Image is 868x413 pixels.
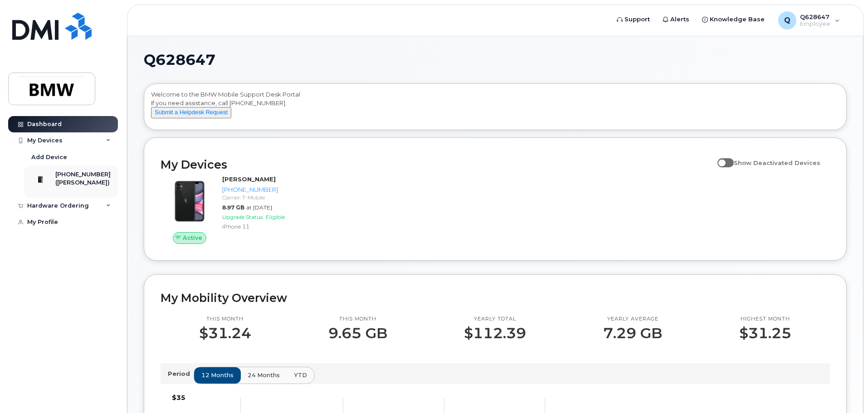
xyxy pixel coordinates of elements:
[161,175,320,244] a: Active[PERSON_NAME][PHONE_NUMBER]Carrier: T-Mobile8.97 GBat [DATE]Upgrade Status:EligibleiPhone 11
[172,394,185,402] tspan: $35
[739,325,791,341] p: $31.25
[183,233,202,242] span: Active
[464,316,526,323] p: Yearly total
[161,158,713,171] h2: My Devices
[222,175,276,183] strong: [PERSON_NAME]
[266,214,285,220] span: Eligible
[199,325,251,341] p: $31.24
[144,53,215,67] span: Q628647
[734,159,820,166] span: Show Deactivated Devices
[222,214,264,220] span: Upgrade Status:
[328,316,387,323] p: This month
[222,185,316,194] div: [PHONE_NUMBER]
[222,223,316,230] div: iPhone 11
[294,371,307,379] span: YTD
[248,371,280,379] span: 24 months
[151,107,231,118] button: Submit a Helpdesk Request
[168,180,211,223] img: iPhone_11.jpg
[222,204,244,211] span: 8.97 GB
[603,316,662,323] p: Yearly average
[829,374,861,406] iframe: Messenger Launcher
[603,325,662,341] p: 7.29 GB
[161,291,830,305] h2: My Mobility Overview
[222,194,316,201] div: Carrier: T-Mobile
[328,325,387,341] p: 9.65 GB
[151,90,839,126] div: Welcome to the BMW Mobile Support Desk Portal If you need assistance, call [PHONE_NUMBER].
[717,154,725,161] input: Show Deactivated Devices
[246,204,272,211] span: at [DATE]
[739,316,791,323] p: Highest month
[168,369,194,378] p: Period
[199,316,251,323] p: This month
[151,108,231,116] a: Submit a Helpdesk Request
[464,325,526,341] p: $112.39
